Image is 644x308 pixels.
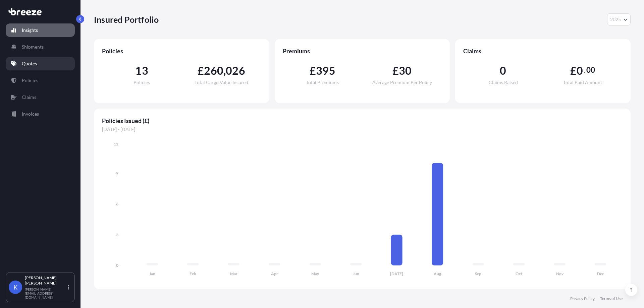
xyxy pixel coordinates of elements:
a: Terms of Use [600,296,623,301]
span: 260 [204,65,223,76]
tspan: Oct [516,271,523,276]
span: Total Cargo Value Insured [195,80,248,85]
p: Claims [22,94,36,101]
tspan: Feb [190,271,196,276]
p: [PERSON_NAME] [PERSON_NAME] [25,275,66,286]
tspan: [DATE] [390,271,403,276]
tspan: 12 [114,141,118,146]
tspan: Nov [556,271,564,276]
p: Insights [22,27,38,34]
p: [PERSON_NAME][EMAIL_ADDRESS][DOMAIN_NAME] [25,287,66,299]
p: Quotes [22,60,37,67]
tspan: May [311,271,319,276]
span: . [584,67,586,73]
span: £ [310,65,316,76]
p: Shipments [22,44,44,50]
span: Claims [463,47,623,55]
tspan: Mar [230,271,237,276]
span: 0 [577,65,583,76]
tspan: Apr [271,271,278,276]
span: 00 [586,67,595,73]
span: Claims Raised [489,80,518,85]
tspan: Sep [475,271,481,276]
span: Total Paid Amount [563,80,602,85]
span: K [13,284,17,291]
span: £ [198,65,204,76]
p: Invoices [22,111,39,117]
p: Insured Portfolio [94,14,159,25]
tspan: 9 [116,171,118,176]
a: Policies [6,74,75,87]
p: Policies [22,77,38,84]
span: Premiums [283,47,442,55]
span: 30 [399,65,412,76]
tspan: Aug [434,271,441,276]
tspan: Jan [149,271,155,276]
span: 0 [500,65,506,76]
a: Privacy Policy [570,296,595,301]
span: [DATE] - [DATE] [102,126,623,133]
span: Policies Issued (£) [102,117,623,125]
tspan: 6 [116,201,118,206]
span: 2025 [610,16,621,23]
button: Year Selector [607,13,631,25]
span: Total Premiums [306,80,339,85]
tspan: Dec [597,271,604,276]
a: Claims [6,90,75,104]
tspan: Jun [353,271,359,276]
span: 026 [226,65,245,76]
span: £ [392,65,399,76]
span: 395 [316,65,335,76]
span: £ [570,65,577,76]
a: Insights [6,23,75,37]
span: Average Premium Per Policy [372,80,432,85]
a: Shipments [6,40,75,54]
span: , [223,65,226,76]
span: Policies [102,47,261,55]
span: 13 [135,65,148,76]
a: Invoices [6,107,75,121]
span: Policies [133,80,150,85]
a: Quotes [6,57,75,70]
tspan: 0 [116,263,118,268]
tspan: 3 [116,232,118,237]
